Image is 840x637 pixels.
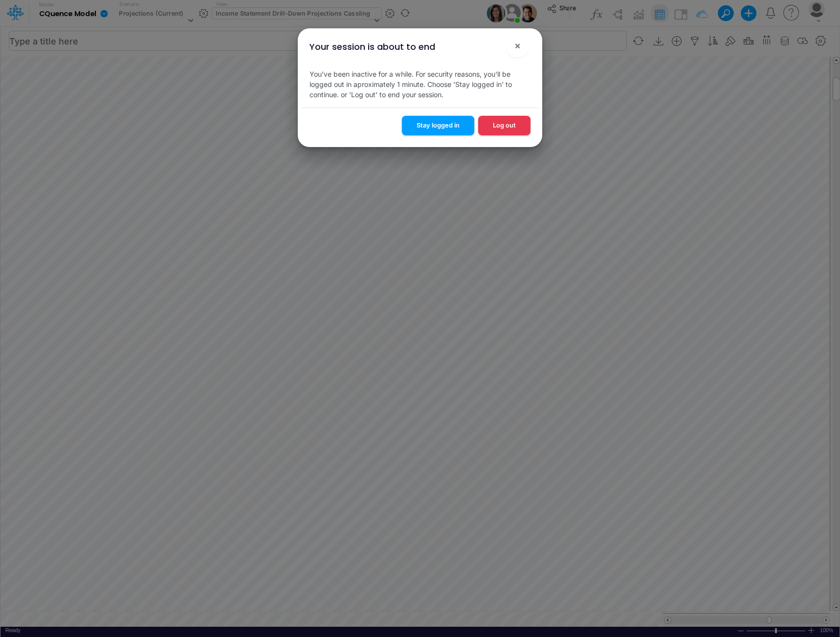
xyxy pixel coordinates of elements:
[478,116,531,135] button: Log out
[402,116,474,135] button: Stay logged in
[302,61,538,107] div: You've been inactive for a while. For security reasons, you'll be logged out in aproximately 1 mi...
[309,40,435,53] div: Your session is about to end
[506,34,529,58] button: Close
[514,40,521,51] span: ×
